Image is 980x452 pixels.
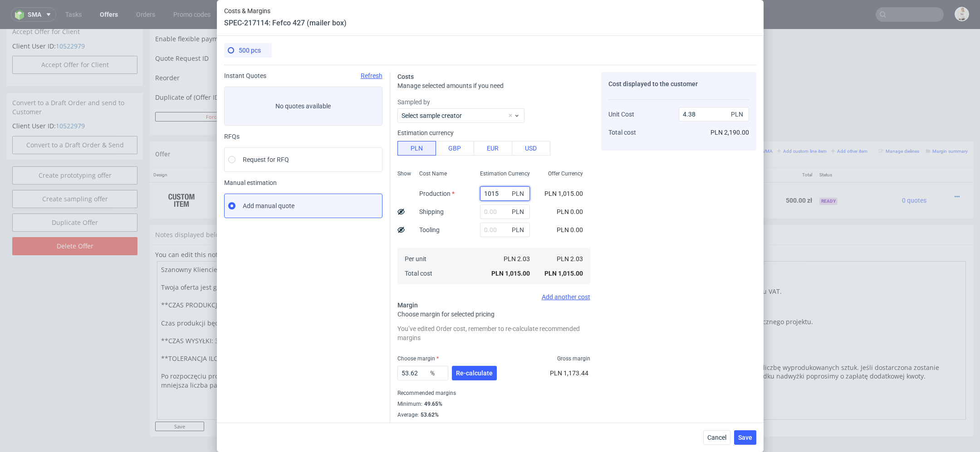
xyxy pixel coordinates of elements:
[235,7,242,14] img: Hokodo
[681,139,751,154] th: Dependencies
[419,411,439,418] div: 53.62%
[525,153,565,189] td: 500
[729,108,747,121] span: PLN
[751,139,816,154] th: Total
[819,169,838,176] span: Ready
[224,87,382,126] label: No quotes available
[710,129,749,136] span: PLN 2,190.00
[424,422,444,429] div: 57.91%
[419,190,455,197] label: Production
[777,120,827,125] small: Add custom line item
[436,141,474,156] button: GBP
[548,170,583,177] span: Offer Currency
[751,153,816,189] td: 500.00 zł
[717,120,773,125] small: Add line item from VMA
[504,255,530,262] span: PLN 2.03
[499,83,548,92] input: Save
[557,355,590,362] span: Gross margin
[703,430,730,445] button: Cancel
[474,141,512,156] button: EUR
[681,153,751,189] td: 0.00 zł
[557,226,583,233] span: PLN 0.00
[322,158,385,167] span: Fefco 427 (mailer box)
[902,168,926,175] span: 0 quotes
[397,301,418,309] span: Margin
[480,170,530,177] span: Estimation Currency
[397,82,504,89] span: Manage selected amounts if you need
[397,355,439,362] label: Choose margin
[239,47,261,54] span: 500 pcs
[480,223,530,237] input: 0.00
[12,185,137,203] a: Duplicate Offer
[157,232,560,391] textarea: Szanowny Kliencie, Twoja oferta jest gotowa. Pamiętaj, że ceny nie zawierają podatku VAT. **CZAS ...
[879,120,919,125] small: Manage dielines
[422,400,442,408] div: 49.65%
[155,393,204,402] input: Save
[224,7,347,15] span: Costs & Margins
[734,430,756,445] button: Save
[608,80,698,87] span: Cost displayed to the customer
[397,129,454,136] label: Estimation currency
[243,155,289,164] span: Request for RFQ
[617,139,681,154] th: Net Total
[510,205,528,218] span: PLN
[452,366,497,380] button: Re-calculate
[510,224,528,236] span: PLN
[816,139,868,154] th: Status
[480,186,530,201] input: 0.00
[361,72,382,79] span: Refresh
[405,270,432,277] span: Total cost
[510,187,528,200] span: PLN
[262,139,318,154] th: ID
[608,129,636,136] span: Total cost
[155,4,312,22] td: Enable flexible payments
[397,97,590,107] label: Sampled by
[155,122,170,129] span: Offer
[397,322,590,344] div: You’ve edited Order cost, remember to re-calculate recommended margins
[557,255,583,262] span: PLN 2.03
[557,208,583,215] span: PLN 0.00
[318,139,525,154] th: Name
[12,161,137,179] a: Create sampling offer
[56,92,85,101] a: 10522979
[565,139,616,154] th: Unit Price
[617,153,681,189] td: 500.00 zł
[56,13,85,21] a: 10522979
[12,107,137,125] input: Convert to a Draft Order & Send
[525,139,565,154] th: Quant.
[397,141,436,156] button: PLN
[321,62,541,75] input: Only numbers
[707,434,726,441] span: Cancel
[419,170,447,177] span: Cost Name
[397,420,590,429] div: Maximum :
[397,409,590,420] div: Average :
[926,120,968,125] small: Margin summary
[224,179,382,186] span: Manual estimation
[397,311,495,318] span: Choose margin for selected pricing
[550,369,588,377] span: PLN 1,173.44
[831,120,867,125] small: Add other item
[155,22,312,43] td: Quote Request ID
[397,293,590,301] div: Add another cost
[397,388,590,399] div: Recommended margins
[544,190,583,197] span: PLN 1,015.00
[456,370,493,376] span: Re-calculate
[150,196,973,216] div: Notes displayed below the Offer
[155,61,312,82] td: Duplicate of (Offer ID)
[608,111,634,118] span: Unit Cost
[322,178,359,184] span: Source:
[150,139,262,154] th: Design
[155,43,312,61] td: Reorder
[243,201,294,210] span: Add manual quote
[224,18,347,28] header: SPEC-217114: Fefco 427 (mailer box)
[738,434,752,441] span: Save
[512,141,550,156] button: USD
[155,221,968,393] div: You can edit this note using
[242,221,274,230] a: markdown
[340,178,359,184] a: CBPO-1
[480,204,530,219] input: 0.00
[397,399,590,409] div: Minimum :
[397,366,448,380] input: 0.00
[419,208,444,215] label: Shipping
[491,270,530,277] span: PLN 1,015.00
